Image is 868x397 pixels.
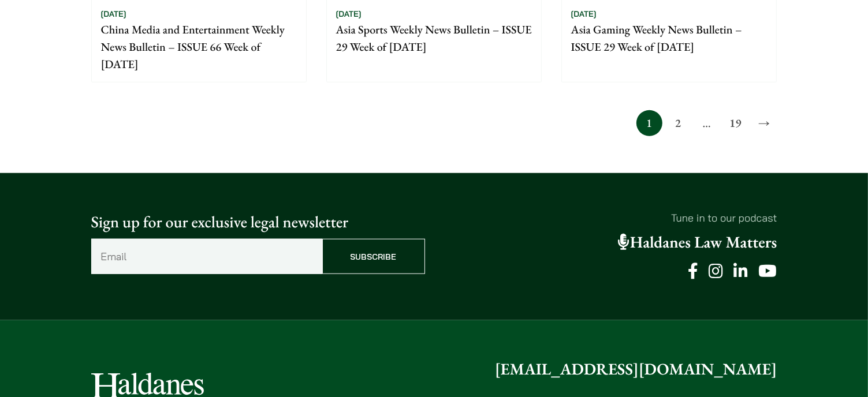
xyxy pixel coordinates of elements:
[91,210,425,234] p: Sign up for our exclusive legal newsletter
[495,359,777,380] a: [EMAIL_ADDRESS][DOMAIN_NAME]
[665,110,691,136] a: 2
[101,21,297,73] p: China Media and Entertainment Weekly News Bulletin – ISSUE 66 Week of [DATE]
[751,110,777,136] a: →
[91,239,322,274] input: Email
[91,110,777,136] nav: Posts pagination
[444,210,777,226] p: Tune in to our podcast
[722,110,748,136] a: 19
[618,232,777,253] a: Haldanes Law Matters
[336,9,362,19] time: [DATE]
[636,110,662,136] span: 1
[101,9,126,19] time: [DATE]
[322,239,425,274] input: Subscribe
[571,21,767,55] p: Asia Gaming Weekly News Bulletin – ISSUE 29 Week of [DATE]
[336,21,532,55] p: Asia Sports Weekly News Bulletin – ISSUE 29 Week of [DATE]
[571,9,597,19] time: [DATE]
[694,110,720,136] span: …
